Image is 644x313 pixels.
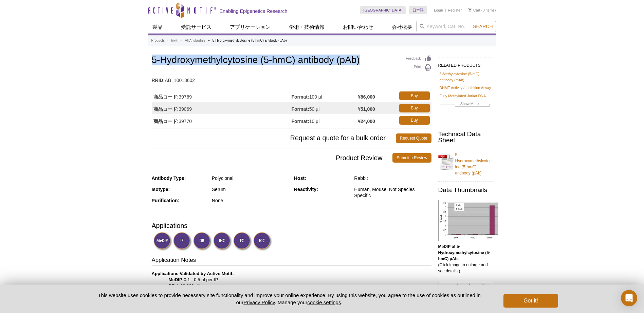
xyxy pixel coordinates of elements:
p: (Click image to enlarge and see details.) [438,244,493,274]
td: 10 µl [292,114,358,126]
strong: 商品コード: [153,118,179,124]
div: Human, Mouse, Not Species Specific [354,186,431,199]
a: 学術・技術情報 [285,21,329,34]
strong: DB: [169,283,177,288]
strong: ¥86,000 [358,94,375,100]
a: Feedback [406,55,431,62]
div: Serum [212,186,289,192]
a: 会社概要 [388,21,416,34]
strong: Reactivity: [294,187,318,192]
strong: Isotype: [152,187,170,192]
a: Register [448,8,462,13]
a: Submit a Review [392,153,431,163]
a: Show More [440,101,491,108]
button: cookie settings [307,299,341,305]
a: Request Quote [396,133,431,143]
li: (0 items) [468,6,496,14]
li: 5-Hydroxymethylcytosine (5-hmC) antibody (pAb) [213,39,287,42]
a: 受託サービス [177,21,216,34]
strong: 商品コード: [153,94,179,100]
strong: Format: [292,106,309,112]
p: 0.1 - 0.5 µl per IP 1:10,000 dilution [152,271,431,289]
b: Applications Validated by Active Motif: [152,271,234,276]
img: Immunofluorescence Validated [173,232,192,251]
a: Privacy Policy [243,299,275,305]
div: Rabbit [354,175,431,181]
a: 5-Hydroxymethylcytosine (5-hmC) antibody (pAb) [438,148,493,176]
h3: Application Notes [152,256,431,266]
h2: RELATED PRODUCTS [438,58,493,70]
a: Buy [399,116,430,125]
div: None [212,197,289,204]
button: Got it! [503,294,558,308]
img: Methyl-DNA Immunoprecipitation Validated [153,232,172,251]
li: » [166,39,168,42]
a: Buy [399,104,430,112]
strong: MeDIP: [169,277,184,282]
li: » [180,39,182,42]
a: お問い合わせ [339,21,378,34]
strong: Format: [292,94,309,100]
a: Login [434,8,443,13]
button: Search [471,23,495,29]
a: DNMT Activity / Inhibition Assay [440,85,491,91]
strong: Antibody Type: [152,175,186,181]
td: AB_10013602 [152,73,431,84]
td: 100 µl [292,90,358,102]
td: 39770 [152,114,292,126]
a: All Antibodies [185,38,205,44]
td: 50 µl [292,102,358,114]
img: 5-Hydroxymethylcytosine (5-hmC) antibody (pAb) tested by MeDIP analysis. [438,200,501,241]
p: This website uses cookies to provide necessary site functionality and improve your online experie... [86,292,493,306]
a: Print [406,64,431,71]
td: 39069 [152,102,292,114]
strong: RRID: [152,77,165,83]
b: MeDIP of 5-Hydroxymethylcytosine (5-hmC) pAb. [438,244,490,261]
h3: Applications [152,221,431,231]
h2: Technical Data Sheet [438,131,493,143]
a: Buy [399,91,430,100]
a: Cart [468,8,480,13]
li: | [445,6,446,14]
a: Products [151,38,165,44]
span: Search [473,24,493,29]
div: Open Intercom Messenger [621,290,637,306]
h2: Enabling Epigenetics Research [220,8,288,14]
span: Request a quote for a bulk order [152,133,396,143]
img: Your Cart [468,8,472,12]
strong: Format: [292,118,309,124]
h1: 5-Hydroxymethylcytosine (5-hmC) antibody (pAb) [152,55,431,66]
li: » [208,39,210,42]
span: Product Review [152,153,393,163]
a: 製品 [148,21,167,34]
img: Flow Cytometry Validated [233,232,252,251]
img: Immunocytochemistry Validated [253,232,272,251]
td: 39769 [152,90,292,102]
div: Polyclonal [212,175,289,181]
a: 5-Methylcytosine (5-mC) antibody (mAb) [440,71,491,83]
a: アプリケーション [226,21,275,34]
strong: Purification: [152,198,180,203]
a: 日本語 [409,6,427,14]
a: [GEOGRAPHIC_DATA] [360,6,406,14]
a: Fully Methylated Jurkat DNA [440,93,486,99]
a: 抗体 [171,38,178,44]
img: Dot Blot Validated [193,232,212,251]
input: Keyword, Cat. No. [416,21,496,32]
img: Immunohistochemistry Validated [213,232,232,251]
strong: ¥51,000 [358,106,375,112]
strong: 商品コード: [153,106,179,112]
strong: ¥24,000 [358,118,375,124]
strong: Host: [294,175,306,181]
h2: Data Thumbnails [438,187,493,193]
